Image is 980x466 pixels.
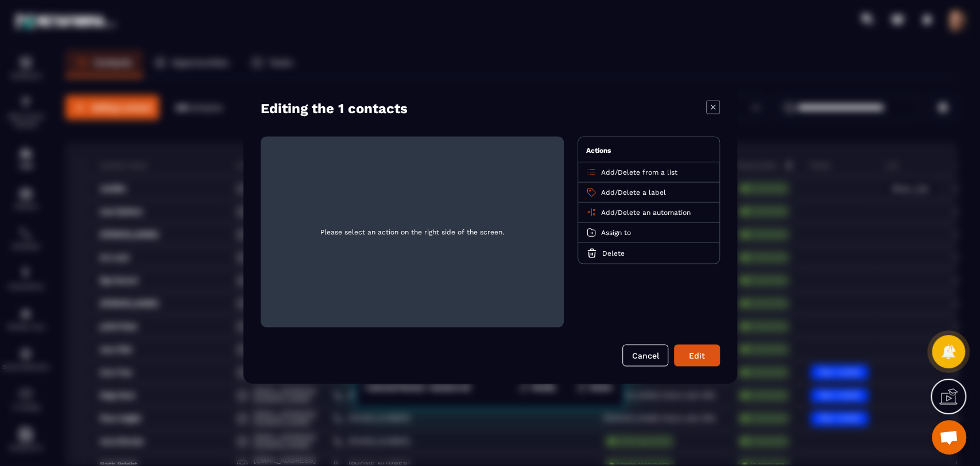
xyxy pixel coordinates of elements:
p: / [601,167,677,176]
span: Add [601,168,615,176]
span: Delete [602,249,625,257]
span: Delete an automation [618,208,691,216]
span: Delete from a list [618,168,677,176]
span: Add [601,208,615,216]
span: Please select an action on the right side of the screen. [270,145,555,318]
span: Delete a label [618,188,666,196]
div: Mở cuộc trò chuyện [932,420,966,455]
h4: Editing the 1 contacts [261,100,408,116]
span: Actions [586,146,611,154]
span: Add [601,188,615,196]
span: Assign to [601,228,631,236]
p: / [601,207,691,217]
p: / [601,187,666,197]
button: Cancel [622,344,668,366]
button: Edit [674,344,720,366]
